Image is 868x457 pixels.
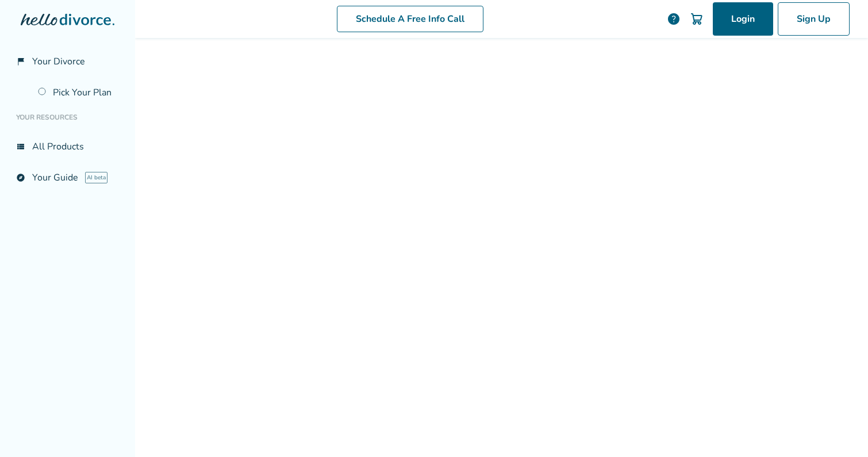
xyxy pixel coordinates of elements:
li: Your Resources [9,106,126,129]
a: Sign Up [778,2,850,36]
span: flag_2 [16,57,25,66]
img: Cart [690,12,704,26]
a: help [667,12,681,26]
span: Your Divorce [32,55,85,68]
a: Schedule A Free Info Call [337,6,483,32]
a: Login [713,2,773,36]
span: explore [16,173,25,182]
span: view_list [16,142,25,151]
span: AI beta [85,172,107,183]
a: exploreYour GuideAI beta [9,164,126,191]
a: Pick Your Plan [31,79,126,106]
a: view_listAll Products [9,133,126,160]
a: flag_2Your Divorce [9,48,126,75]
